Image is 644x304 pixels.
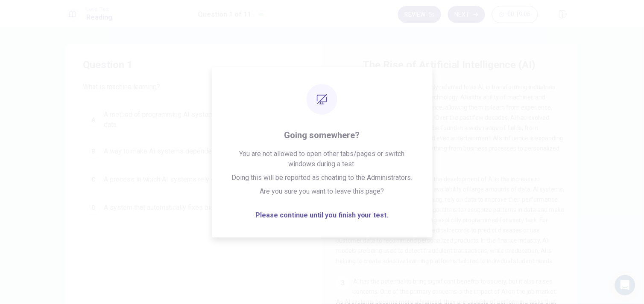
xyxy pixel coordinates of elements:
[87,113,100,127] div: A
[398,6,441,23] button: Review
[86,12,112,23] h1: Reading
[448,6,485,23] button: Next
[363,58,536,72] h4: The Rise of Artificial Intelligence (AI)
[86,6,112,12] span: Level Test
[336,276,350,290] div: 3
[104,110,301,130] span: A method of programming AI systems to learn from patterns in data.
[492,6,538,23] button: 00:19:06
[87,145,100,158] div: B
[83,141,305,162] button: BA way to make AI systems dependent on human input.
[198,9,251,20] h1: Question 1 of 11
[336,176,565,264] span: One of the key factors driving the development of AI is the increase in computational power and t...
[87,201,100,214] div: D
[83,106,305,134] button: AA method of programming AI systems to learn from patterns in data.
[83,197,305,218] button: DA system that automatically fixes biased algorithms.
[336,82,350,96] div: 1
[336,174,350,188] div: 2
[508,11,531,18] span: 00:19:06
[83,58,305,72] h4: Question 1
[83,169,305,190] button: CA process in which AI systems rely on human intelligence.
[83,82,305,92] span: What is machine learning?
[615,275,635,295] div: Open Intercom Messenger
[104,146,265,156] span: A way to make AI systems dependent on human input.
[104,174,277,185] span: A process in which AI systems rely on human intelligence.
[336,84,564,162] span: Artificial Intelligence, commonly referred to as AI, is transforming industries and reshaping the...
[104,203,260,213] span: A system that automatically fixes biased algorithms.
[87,173,100,186] div: C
